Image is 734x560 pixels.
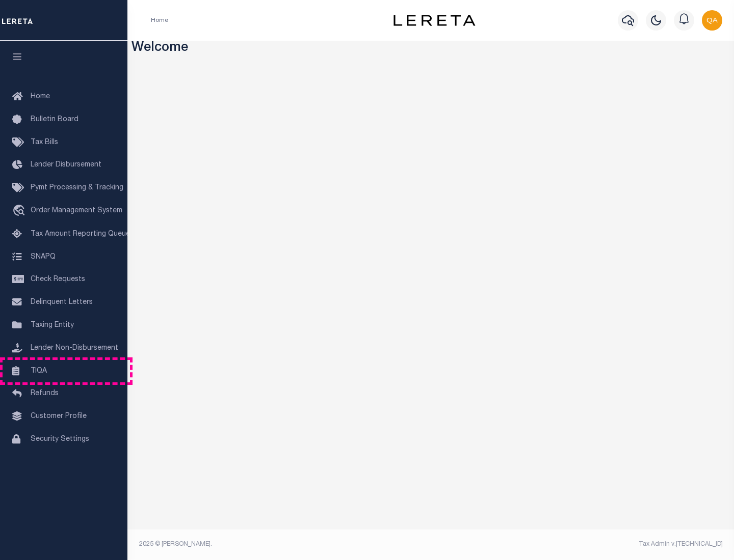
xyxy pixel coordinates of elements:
[151,16,168,25] li: Home
[438,540,723,549] div: Tax Admin v.[TECHNICAL_ID]
[702,10,722,31] img: svg+xml;base64,PHN2ZyB4bWxucz0iaHR0cDovL3d3dy53My5vcmcvMjAwMC9zdmciIHBvaW50ZXItZXZlbnRzPSJub25lIi...
[31,184,123,191] span: Pymt Processing & Tracking
[132,540,431,549] div: 2025 © [PERSON_NAME].
[31,345,118,352] span: Lender Non-Disbursement
[31,436,89,443] span: Security Settings
[31,207,122,214] span: Order Management System
[31,253,56,260] span: SNAPQ
[12,205,29,218] i: travel_explore
[31,276,85,283] span: Check Requests
[31,390,59,397] span: Refunds
[31,139,58,146] span: Tax Bills
[31,116,78,123] span: Bulletin Board
[132,41,730,57] h3: Welcome
[394,15,475,26] img: logo-dark.svg
[31,161,101,169] span: Lender Disbursement
[31,231,130,238] span: Tax Amount Reporting Queue
[31,413,87,420] span: Customer Profile
[31,367,47,374] span: TIQA
[31,93,50,100] span: Home
[31,322,74,329] span: Taxing Entity
[31,299,93,306] span: Delinquent Letters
